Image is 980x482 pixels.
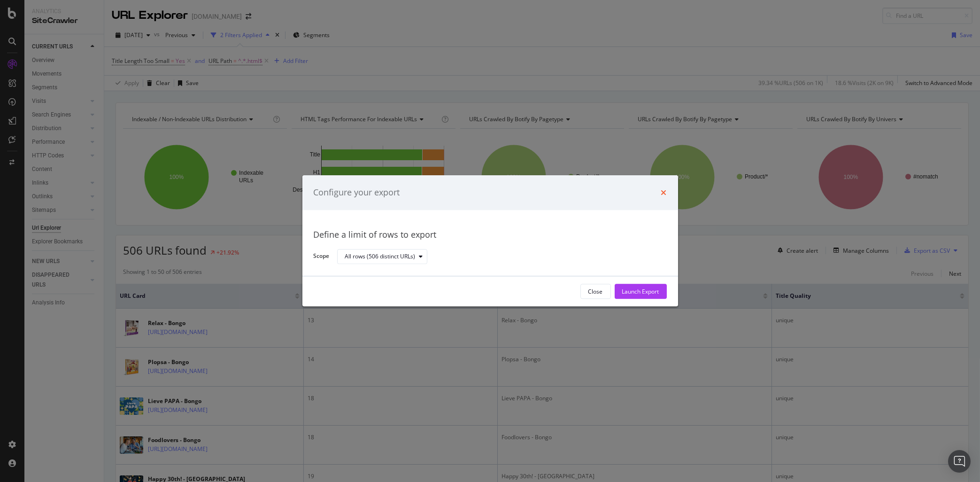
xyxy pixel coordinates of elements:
[302,175,678,306] div: modal
[580,284,611,299] button: Close
[622,288,659,295] div: Launch Export
[314,252,330,263] label: Scope
[345,254,416,259] div: All rows (506 distinct URLs)
[314,229,667,241] div: Define a limit of rows to export
[615,284,667,299] button: Launch Export
[588,288,603,295] div: Close
[337,249,427,264] button: All rows (506 distinct URLs)
[661,187,667,199] div: times
[314,187,400,199] div: Configure your export
[948,450,971,473] div: Open Intercom Messenger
